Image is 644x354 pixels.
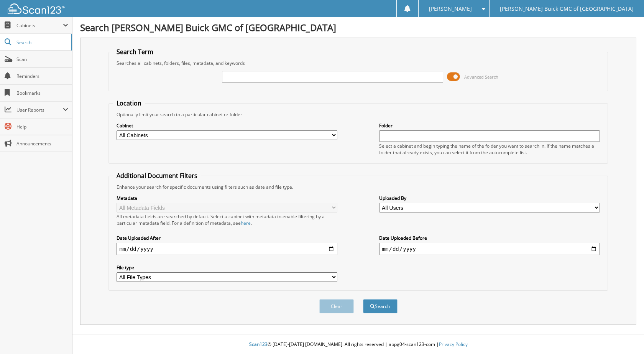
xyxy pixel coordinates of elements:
span: Advanced Search [464,74,498,80]
span: Scan123 [249,341,268,347]
div: All metadata fields are searched by default. Select a cabinet with metadata to enable filtering b... [117,213,338,226]
input: end [379,243,600,255]
label: Date Uploaded After [117,235,338,241]
legend: Location [113,99,145,107]
div: Optionally limit your search to a particular cabinet or folder [113,111,604,118]
div: Enhance your search for specific documents using filters such as date and file type. [113,184,604,190]
span: Announcements [16,140,68,147]
input: start [117,243,338,255]
div: © [DATE]-[DATE] [DOMAIN_NAME]. All rights reserved | appg04-scan123-com | [72,335,644,354]
span: Reminders [16,73,68,79]
div: Searches all cabinets, folders, files, metadata, and keywords [113,60,604,66]
label: Metadata [117,195,338,201]
span: Bookmarks [16,90,68,96]
span: User Reports [16,107,63,113]
label: File type [117,264,338,271]
div: Select a cabinet and begin typing the name of the folder you want to search in. If the name match... [379,143,600,156]
span: Scan [16,56,68,63]
button: Search [363,299,398,313]
span: [PERSON_NAME] [429,7,472,11]
label: Cabinet [117,122,338,129]
span: Search [16,39,67,46]
iframe: Chat Widget [606,317,644,354]
h1: Search [PERSON_NAME] Buick GMC of [GEOGRAPHIC_DATA] [80,21,636,34]
legend: Search Term [113,48,157,56]
button: Clear [319,299,354,313]
label: Uploaded By [379,195,600,201]
span: Cabinets [16,22,63,29]
legend: Additional Document Filters [113,171,201,180]
label: Folder [379,122,600,129]
img: scan123-logo-white.svg [8,3,65,14]
span: Help [16,123,68,130]
a: Privacy Policy [439,341,468,347]
label: Date Uploaded Before [379,235,600,241]
span: [PERSON_NAME] Buick GMC of [GEOGRAPHIC_DATA] [500,7,634,11]
a: here [241,220,251,226]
